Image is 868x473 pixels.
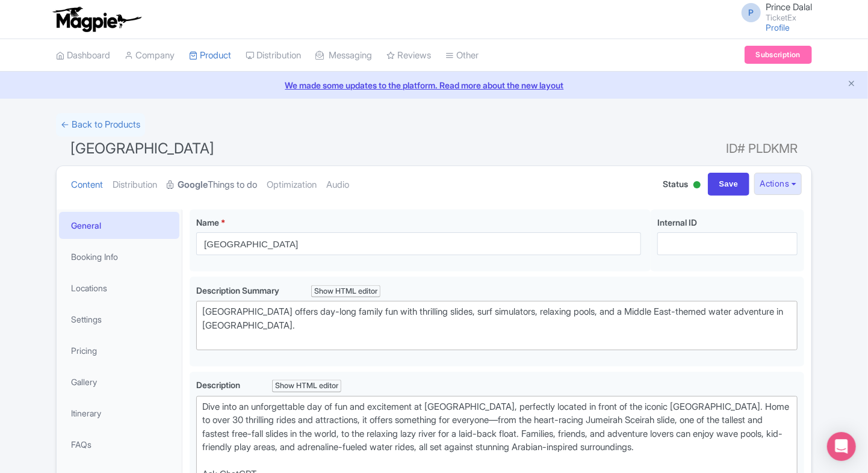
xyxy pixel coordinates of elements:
img: logo-ab69f6fb50320c5b225c76a69d11143b.png [50,6,143,32]
a: FAQs [59,431,179,458]
a: P Prince Dalal TicketEx [734,2,812,22]
a: Optimization [267,166,317,204]
a: Product [189,39,231,72]
div: Show HTML editor [272,380,341,392]
span: Prince Dalal [766,1,812,13]
a: Dashboard [56,39,110,72]
a: Itinerary [59,400,179,427]
small: TicketEx [766,14,812,22]
span: Name [196,217,219,227]
a: Messaging [315,39,372,72]
a: Profile [766,22,790,32]
a: Audio [326,166,349,204]
a: We made some updates to the platform. Read more about the new layout [7,79,861,91]
a: Subscription [745,46,812,64]
a: GoogleThings to do [167,166,257,204]
a: General [59,212,179,239]
a: Pricing [59,337,179,364]
input: Save [708,173,750,196]
div: Active [691,176,703,195]
span: Description [196,380,242,390]
span: ID# PLDKMR [726,137,798,161]
a: Booking Info [59,243,179,270]
span: Description Summary [196,285,281,295]
a: Locations [59,274,179,301]
a: Distribution [113,166,157,204]
a: ← Back to Products [56,113,145,137]
div: Open Intercom Messenger [827,432,856,461]
span: Internal ID [657,217,697,227]
a: Settings [59,306,179,333]
a: Gallery [59,368,179,395]
button: Close announcement [847,78,856,91]
span: [GEOGRAPHIC_DATA] [70,140,214,157]
a: Distribution [246,39,301,72]
a: Other [445,39,479,72]
div: Show HTML editor [311,285,380,298]
a: Content [71,166,103,204]
button: Actions [754,173,802,195]
div: [GEOGRAPHIC_DATA] offers day-long family fun with thrilling slides, surf simulators, relaxing poo... [202,305,792,346]
span: Status [663,178,689,190]
strong: Google [178,178,208,192]
span: P [742,3,761,22]
a: Company [125,39,175,72]
a: Reviews [386,39,431,72]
